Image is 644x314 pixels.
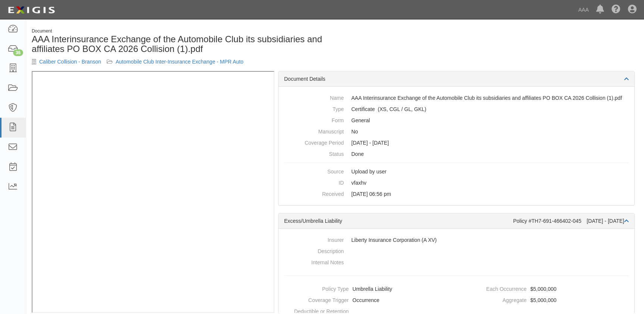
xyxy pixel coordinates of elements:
[32,28,330,34] div: Document
[284,148,344,158] dt: Status
[284,137,629,148] dd: [DATE] - [DATE]
[281,295,454,306] dd: Occurrence
[575,2,592,17] a: AAA
[460,295,527,304] dt: Aggregate
[13,49,23,56] div: 36
[284,234,629,246] dd: Liberty Insurance Corporation (A XV)
[284,115,344,124] dt: Form
[281,295,349,304] dt: Coverage Trigger
[460,295,632,306] dd: $5,000,000
[284,188,629,200] dd: [DATE] 06:56 pm
[284,177,344,187] dt: ID
[284,257,344,266] dt: Internal Notes
[612,5,620,14] i: Help Center - Complianz
[284,115,629,126] dd: General
[284,104,344,113] dt: Type
[284,166,629,177] dd: Upload by user
[284,166,344,175] dt: Source
[284,104,629,115] dd: Excess/Umbrella Liability Commercial General Liability / Garage Liability Garage Keepers Liability
[281,283,454,295] dd: Umbrella Liability
[6,3,57,17] img: logo-5460c22ac91f19d4615b14bd174203de0afe785f0fc80cf4dbbc73dc1793850b.png
[284,126,629,137] dd: No
[513,217,629,225] div: Policy #TH7-691-466402-045 [DATE] - [DATE]
[39,59,101,65] a: Caliber Collision - Branson
[284,126,344,135] dt: Manuscript
[284,92,344,102] dt: Name
[32,34,330,54] h1: AAA Interinsurance Exchange of the Automobile Club its subsidiaries and affiliates PO BOX CA 2026...
[460,283,632,295] dd: $5,000,000
[284,246,344,255] dt: Description
[281,283,349,293] dt: Policy Type
[116,59,243,65] a: Automobile Club Inter-Insurance Exchange - MPR Auto
[284,92,629,104] dd: AAA Interinsurance Exchange of the Automobile Club its subsidiaries and affiliates PO BOX CA 2026...
[284,234,344,244] dt: Insurer
[284,148,629,160] dd: Done
[460,283,527,293] dt: Each Occurrence
[279,71,634,87] div: Document Details
[284,137,344,147] dt: Coverage Period
[284,177,629,188] dd: vfaxhv
[284,217,513,225] div: Excess/Umbrella Liability
[284,188,344,198] dt: Received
